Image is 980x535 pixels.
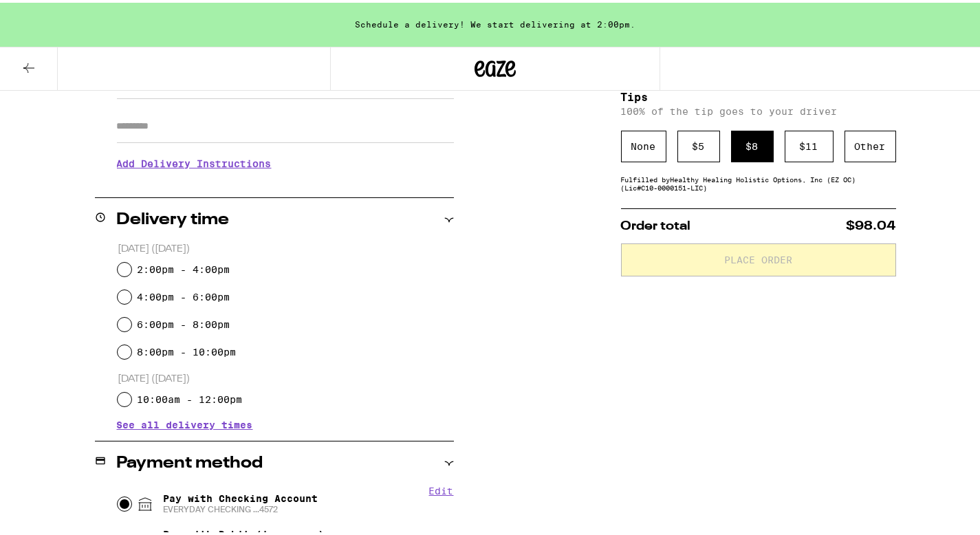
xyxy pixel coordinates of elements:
[845,128,896,160] div: Other
[429,483,454,494] button: Edit
[163,501,318,512] span: EVERYDAY CHECKING ...4572
[117,145,454,177] h3: Add Delivery Instructions
[117,177,454,188] p: We'll contact you at when we arrive
[117,417,253,427] button: See all delivery times
[731,128,774,160] div: $ 8
[847,217,896,230] span: $98.04
[621,103,896,114] p: 100% of the tip goes to your driver
[117,452,263,469] h2: Payment method
[724,252,792,262] span: Place Order
[621,217,691,230] span: Order total
[137,344,236,355] label: 8:00pm - 10:00pm
[137,391,242,402] label: 10:00am - 12:00pm
[677,128,720,160] div: $ 5
[117,209,230,226] h2: Delivery time
[137,261,230,272] label: 2:00pm - 4:00pm
[785,128,834,160] div: $ 11
[621,128,666,160] div: None
[163,490,318,512] span: Pay with Checking Account
[118,240,454,253] p: [DATE] ([DATE])
[621,173,896,189] div: Fulfilled by Healthy Healing Holistic Options, Inc (EZ OC) (Lic# C10-0000151-LIC )
[137,316,230,327] label: 6:00pm - 8:00pm
[137,289,230,300] label: 4:00pm - 6:00pm
[621,89,896,100] h5: Tips
[621,241,896,274] button: Place Order
[118,370,454,383] p: [DATE] ([DATE])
